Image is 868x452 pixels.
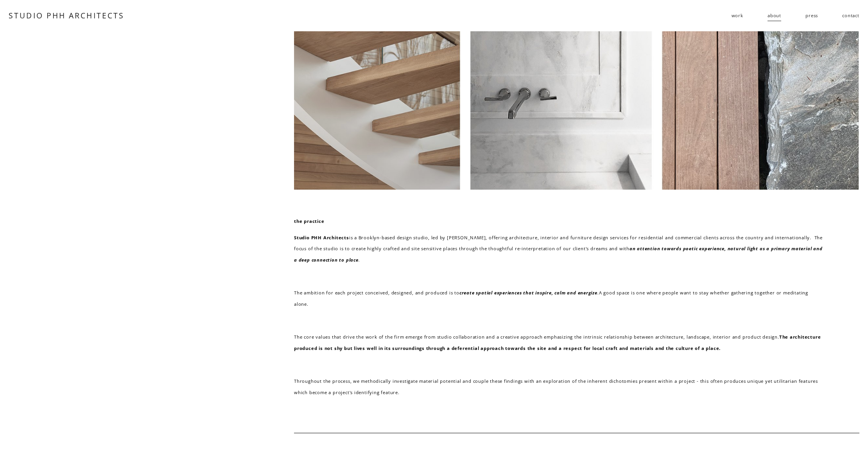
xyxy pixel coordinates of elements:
[294,376,824,398] p: Throughout the process, we methodically investigate material potential and couple these findings ...
[294,287,824,310] p: The ambition for each project conceived, designed, and produced is to A good space is one where p...
[294,332,824,354] p: The core values that drive the work of the firm emerge from studio collaboration and a creative a...
[732,10,743,21] span: work
[732,9,743,22] a: folder dropdown
[294,232,824,265] p: is a Brooklyn-based design studio, led by [PERSON_NAME], offering architecture, interior and furn...
[294,246,824,262] em: an attention towards poetic experience, natural light as a primary material and a deep connection...
[294,218,325,224] strong: the practice
[805,9,818,22] a: press
[294,235,349,240] strong: Studio PHH Architects
[294,334,822,351] strong: The architecture produced is not shy but lives well in its surroundings through a deferential app...
[459,290,597,296] em: create spatial experiences that inspire, calm and energize
[359,257,360,263] em: .
[842,9,859,22] a: contact
[597,290,599,296] em: .
[768,9,781,22] a: about
[9,10,124,21] a: STUDIO PHH ARCHITECTS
